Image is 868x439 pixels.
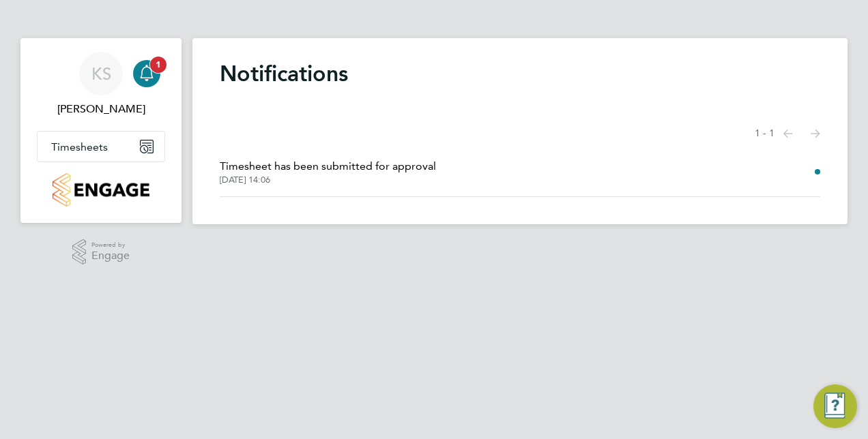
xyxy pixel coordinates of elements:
nav: Main navigation [20,38,182,223]
span: Powered by [91,239,130,251]
span: [DATE] 14:06 [220,175,436,185]
span: 1 - 1 [755,127,775,140]
a: Powered byEngage [72,239,130,265]
span: 1 [150,57,167,73]
a: Timesheet has been submitted for approval[DATE] 14:06 [220,158,436,185]
span: KS [91,65,111,82]
span: Keith Smith [37,101,165,117]
button: Timesheets [38,132,164,162]
span: Timesheets [51,140,108,153]
a: Go to home page [37,173,165,207]
img: countryside-properties-logo-retina.png [53,173,149,207]
span: Timesheet has been submitted for approval [220,158,436,175]
a: KS[PERSON_NAME] [37,52,165,117]
h1: Notifications [220,60,820,87]
button: Engage Resource Center [813,384,857,428]
span: Engage [91,250,130,262]
nav: Select page of notifications list [755,120,820,147]
a: 1 [133,52,160,95]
